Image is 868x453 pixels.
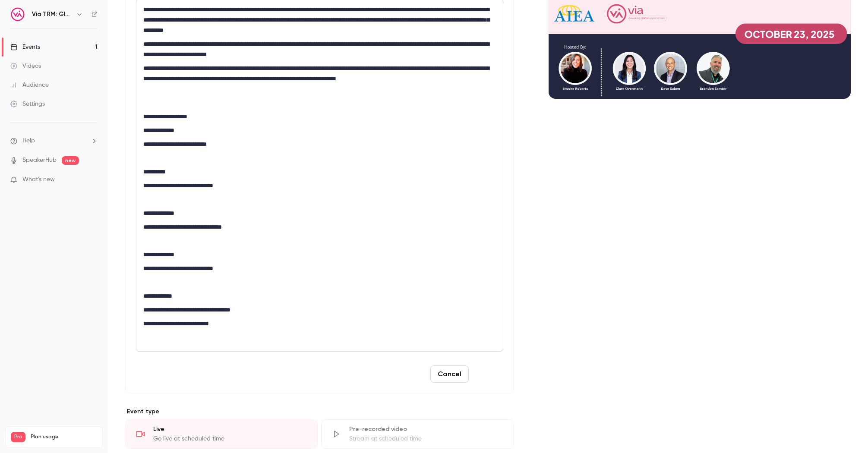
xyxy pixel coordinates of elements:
h6: Via TRM: Global Engagement Solutions [32,10,73,19]
div: Pre-recorded video [349,425,503,434]
button: Save [472,365,503,383]
span: new [62,156,79,165]
span: Help [22,136,35,145]
div: Stream at scheduled time [349,434,503,443]
div: Pre-recorded videoStream at scheduled time [321,419,514,449]
iframe: Noticeable Trigger [87,176,98,184]
span: What's new [22,175,55,184]
span: Pro [11,432,25,442]
img: Via TRM: Global Engagement Solutions [11,7,25,21]
div: Events [10,43,40,51]
span: Plan usage [31,434,97,440]
p: Event type [125,407,514,416]
div: Audience [10,81,49,89]
div: Videos [10,62,41,70]
div: Settings [10,100,45,108]
div: Live [153,425,307,434]
li: help-dropdown-opener [10,136,98,145]
div: Go live at scheduled time [153,434,307,443]
a: SpeakerHub [22,156,57,165]
div: LiveGo live at scheduled time [125,419,318,449]
button: Cancel [430,365,469,383]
